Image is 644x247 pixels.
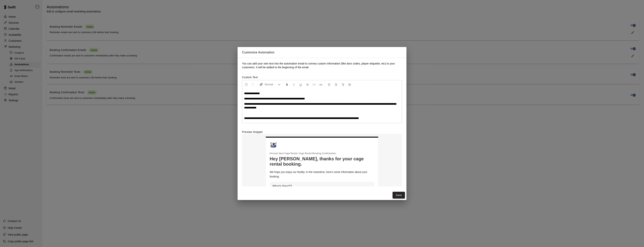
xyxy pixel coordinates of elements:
[318,81,324,88] button: Insert Link
[284,81,290,88] button: Format Bold
[242,75,402,79] label: Custom Text
[270,141,277,149] img: Hornets Nest Cage Rental
[265,83,278,86] span: Normal
[291,81,297,88] button: Format Italics
[243,81,249,88] button: Undo
[250,81,256,88] button: Redo
[311,81,317,88] button: Insert Code
[270,170,374,179] p: We hope you enjoy our facility. In the meantime, here's some information about your booking.
[326,81,333,88] button: Left Align
[238,47,406,58] h2: Customize Automation
[272,185,292,188] span: What's Next??
[270,156,374,167] h1: Hey [PERSON_NAME], thanks for your cage rental booking.
[340,81,346,88] button: Right Align
[270,152,374,155] p: Hornets Nest Cage Rental : Cage Rental Booking Confirmation
[333,81,339,88] button: Center Align
[346,81,353,88] button: Justify Align
[258,81,282,88] button: Formatting Options
[242,130,402,134] label: Preview Snippet
[304,81,311,88] button: Format Strikethrough
[297,81,304,88] button: Format Underline
[393,192,405,199] button: Save
[242,62,402,69] p: You can add your own text into the automation email to convey custom information (like door codes...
